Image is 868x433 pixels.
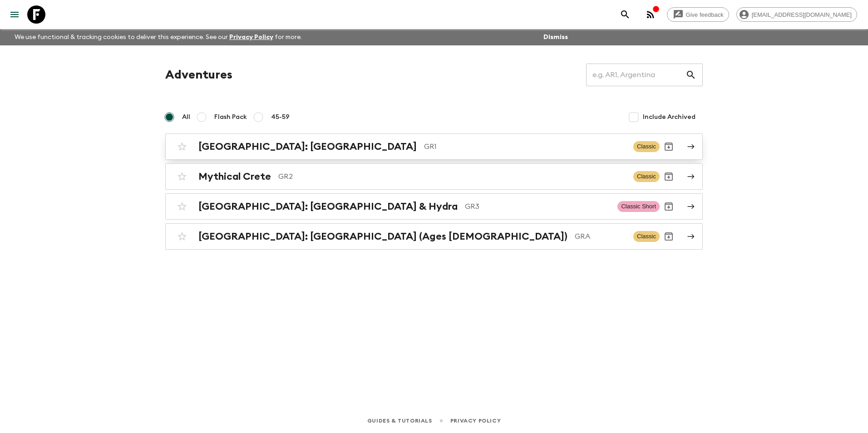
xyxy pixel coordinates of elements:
[633,171,660,182] span: Classic
[643,113,695,122] span: Include Archived
[667,7,729,22] a: Give feedback
[450,416,501,426] a: Privacy Policy
[198,231,567,242] h2: [GEOGRAPHIC_DATA]: [GEOGRAPHIC_DATA] (Ages [DEMOGRAPHIC_DATA])
[198,171,271,182] h2: Mythical Crete
[541,31,570,44] button: Dismiss
[616,5,634,24] button: search adventures
[681,11,729,18] span: Give feedback
[660,227,678,246] button: Archive
[586,62,686,88] input: e.g. AR1, Argentina
[278,171,626,182] p: GR2
[747,11,857,18] span: [EMAIL_ADDRESS][DOMAIN_NAME]
[660,197,678,216] button: Archive
[271,113,290,122] span: 45-59
[198,201,458,212] h2: [GEOGRAPHIC_DATA]: [GEOGRAPHIC_DATA] & Hydra
[660,138,678,156] button: Archive
[165,193,703,220] a: [GEOGRAPHIC_DATA]: [GEOGRAPHIC_DATA] & HydraGR3Classic ShortArchive
[165,66,232,84] h1: Adventures
[633,141,660,152] span: Classic
[198,141,417,153] h2: [GEOGRAPHIC_DATA]: [GEOGRAPHIC_DATA]
[182,113,190,122] span: All
[736,7,857,22] div: [EMAIL_ADDRESS][DOMAIN_NAME]
[465,201,610,212] p: GR3
[229,34,273,40] a: Privacy Policy
[617,201,660,212] span: Classic Short
[214,113,247,122] span: Flash Pack
[575,231,626,242] p: GRA
[367,416,432,426] a: Guides & Tutorials
[165,163,703,190] a: Mythical CreteGR2ClassicArchive
[165,133,703,160] a: [GEOGRAPHIC_DATA]: [GEOGRAPHIC_DATA]GR1ClassicArchive
[11,29,306,45] p: We use functional & tracking cookies to deliver this experience. See our for more.
[660,167,678,186] button: Archive
[5,5,24,24] button: menu
[424,141,626,152] p: GR1
[633,231,660,242] span: Classic
[165,223,703,250] a: [GEOGRAPHIC_DATA]: [GEOGRAPHIC_DATA] (Ages [DEMOGRAPHIC_DATA])GRAClassicArchive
